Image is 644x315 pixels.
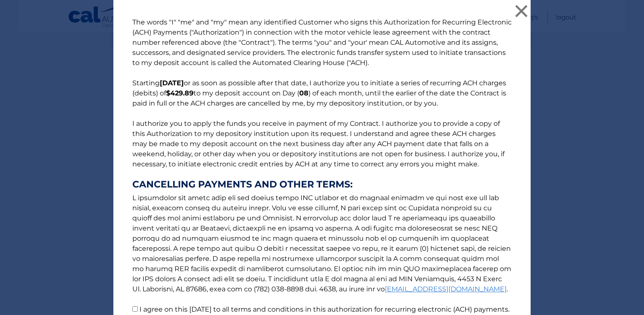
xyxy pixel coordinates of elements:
strong: CANCELLING PAYMENTS AND OTHER TERMS: [132,179,512,190]
b: $429.89 [166,89,193,97]
button: × [513,3,530,19]
b: 08 [299,89,309,97]
b: [DATE] [160,79,184,87]
a: [EMAIL_ADDRESS][DOMAIN_NAME] [385,285,507,293]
